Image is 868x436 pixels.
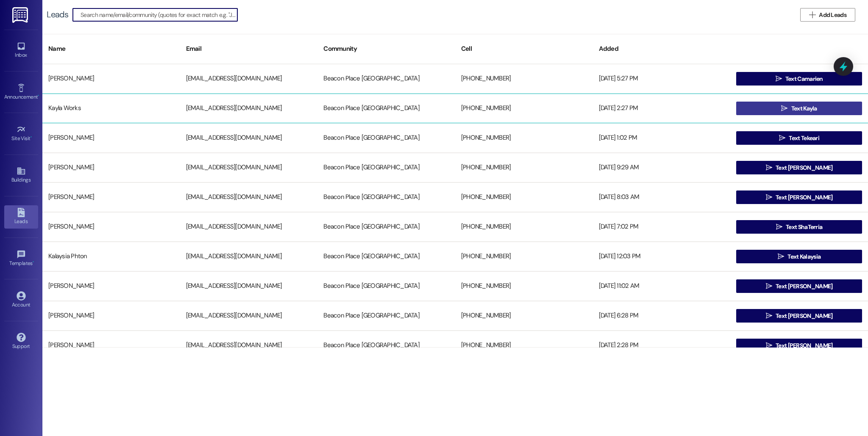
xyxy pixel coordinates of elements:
[593,307,731,324] div: [DATE] 6:28 PM
[317,39,455,59] div: Community
[42,189,180,206] div: [PERSON_NAME]
[455,130,593,146] div: [PHONE_NUMBER]
[776,163,832,172] span: Text [PERSON_NAME]
[779,135,785,141] i: 
[317,159,455,176] div: Beacon Place [GEOGRAPHIC_DATA]
[809,11,815,18] i: 
[42,248,180,265] div: Kalaysia Phton
[786,223,822,232] span: Text ShaTerria
[317,189,455,206] div: Beacon Place [GEOGRAPHIC_DATA]
[776,282,832,291] span: Text [PERSON_NAME]
[593,248,731,265] div: [DATE] 12:03 PM
[787,252,821,261] span: Text Kalaysia
[180,307,318,324] div: [EMAIL_ADDRESS][DOMAIN_NAME]
[776,193,832,202] span: Text [PERSON_NAME]
[180,218,318,235] div: [EMAIL_ADDRESS][DOMAIN_NAME]
[455,278,593,295] div: [PHONE_NUMBER]
[317,70,455,87] div: Beacon Place [GEOGRAPHIC_DATA]
[455,248,593,265] div: [PHONE_NUMBER]
[42,70,180,87] div: [PERSON_NAME]
[42,307,180,324] div: [PERSON_NAME]
[455,189,593,206] div: [PHONE_NUMBER]
[317,248,455,265] div: Beacon Place [GEOGRAPHIC_DATA]
[42,278,180,295] div: [PERSON_NAME]
[455,218,593,235] div: [PHONE_NUMBER]
[593,278,731,295] div: [DATE] 11:02 AM
[180,100,318,117] div: [EMAIL_ADDRESS][DOMAIN_NAME]
[4,39,38,62] a: Inbox
[776,75,782,82] i: 
[42,130,180,146] div: [PERSON_NAME]
[4,247,38,270] a: Templates •
[736,339,862,352] button: Text [PERSON_NAME]
[42,337,180,354] div: [PERSON_NAME]
[593,337,731,354] div: [DATE] 2:28 PM
[317,218,455,235] div: Beacon Place [GEOGRAPHIC_DATA]
[180,189,318,206] div: [EMAIL_ADDRESS][DOMAIN_NAME]
[776,224,782,230] i: 
[180,70,318,87] div: [EMAIL_ADDRESS][DOMAIN_NAME]
[766,164,772,171] i: 
[4,330,38,353] a: Support
[455,100,593,117] div: [PHONE_NUMBER]
[791,104,817,113] span: Text Kayla
[781,105,787,112] i: 
[4,122,38,145] a: Site Visit •
[180,248,318,265] div: [EMAIL_ADDRESS][DOMAIN_NAME]
[593,100,731,117] div: [DATE] 2:27 PM
[42,39,180,59] div: Name
[776,341,832,350] span: Text [PERSON_NAME]
[789,134,819,143] span: Text Tekeari
[180,39,318,59] div: Email
[317,100,455,117] div: Beacon Place [GEOGRAPHIC_DATA]
[455,39,593,59] div: Cell
[593,159,731,176] div: [DATE] 9:29 AM
[593,39,731,59] div: Added
[317,307,455,324] div: Beacon Place [GEOGRAPHIC_DATA]
[819,11,846,19] span: Add Leads
[778,253,784,260] i: 
[180,130,318,146] div: [EMAIL_ADDRESS][DOMAIN_NAME]
[593,130,731,146] div: [DATE] 1:02 PM
[33,259,34,265] span: •
[593,70,731,87] div: [DATE] 5:27 PM
[455,307,593,324] div: [PHONE_NUMBER]
[42,100,180,117] div: Kayla Works
[766,283,772,290] i: 
[38,93,39,99] span: •
[180,337,318,354] div: [EMAIL_ADDRESS][DOMAIN_NAME]
[736,72,862,86] button: Text Camarien
[736,279,862,293] button: Text [PERSON_NAME]
[455,70,593,87] div: [PHONE_NUMBER]
[766,312,772,319] i: 
[736,250,862,263] button: Text Kalaysia
[81,9,237,21] input: Search name/email/community (quotes for exact match e.g. "John Smith")
[317,130,455,146] div: Beacon Place [GEOGRAPHIC_DATA]
[180,159,318,176] div: [EMAIL_ADDRESS][DOMAIN_NAME]
[766,342,772,349] i: 
[766,194,772,201] i: 
[317,278,455,295] div: Beacon Place [GEOGRAPHIC_DATA]
[736,220,862,234] button: Text ShaTerria
[4,205,38,228] a: Leads
[776,312,832,320] span: Text [PERSON_NAME]
[593,218,731,235] div: [DATE] 7:02 PM
[736,161,862,174] button: Text [PERSON_NAME]
[736,190,862,204] button: Text [PERSON_NAME]
[800,8,855,22] button: Add Leads
[317,337,455,354] div: Beacon Place [GEOGRAPHIC_DATA]
[736,131,862,145] button: Text Tekeari
[12,7,30,23] img: ResiDesk Logo
[455,159,593,176] div: [PHONE_NUMBER]
[180,278,318,295] div: [EMAIL_ADDRESS][DOMAIN_NAME]
[736,309,862,323] button: Text [PERSON_NAME]
[455,337,593,354] div: [PHONE_NUMBER]
[42,159,180,176] div: [PERSON_NAME]
[31,134,32,140] span: •
[47,10,68,19] div: Leads
[42,218,180,235] div: [PERSON_NAME]
[736,102,862,115] button: Text Kayla
[593,189,731,206] div: [DATE] 8:03 AM
[785,75,823,83] span: Text Camarien
[4,164,38,187] a: Buildings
